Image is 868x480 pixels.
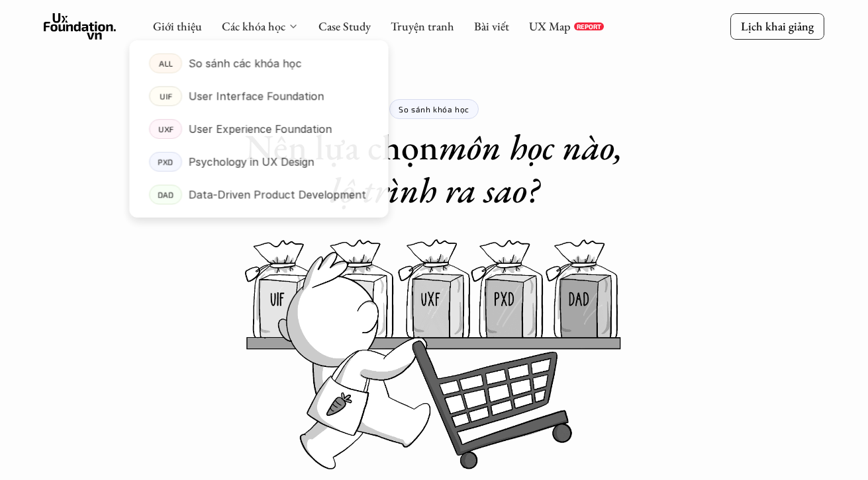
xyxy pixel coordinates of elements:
[159,91,172,100] p: UIF
[577,22,601,30] p: REPORT
[188,54,301,73] p: So sánh các khóa học
[188,152,314,172] p: Psychology in UX Design
[129,145,388,179] a: PXDPsychology in UX Design
[474,19,509,34] a: Bài viết
[153,19,202,34] a: Giới thiệu
[188,119,331,139] p: User Experience Foundation
[158,157,173,167] p: PXD
[129,47,388,80] a: ALLSo sánh các khóa học
[399,104,469,114] p: So sánh khóa học
[129,179,388,212] a: DADData-Driven Product Development
[188,184,365,204] p: Data-Driven Product Development
[229,126,640,212] h1: Nên lựa chọn
[318,19,371,34] a: Case Study
[188,87,324,106] p: User Interface Foundation
[129,112,388,145] a: UXFUser Experience Foundation
[529,19,571,34] a: UX Map
[158,124,173,134] p: UXF
[730,13,824,39] a: Lịch khai giảng
[222,19,285,34] a: Các khóa học
[741,19,814,34] p: Lịch khai giảng
[158,59,173,68] p: ALL
[157,190,173,199] p: DAD
[330,124,632,213] em: môn học nào, lộ trình ra sao?
[391,19,454,34] a: Truyện tranh
[129,80,388,113] a: UIFUser Interface Foundation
